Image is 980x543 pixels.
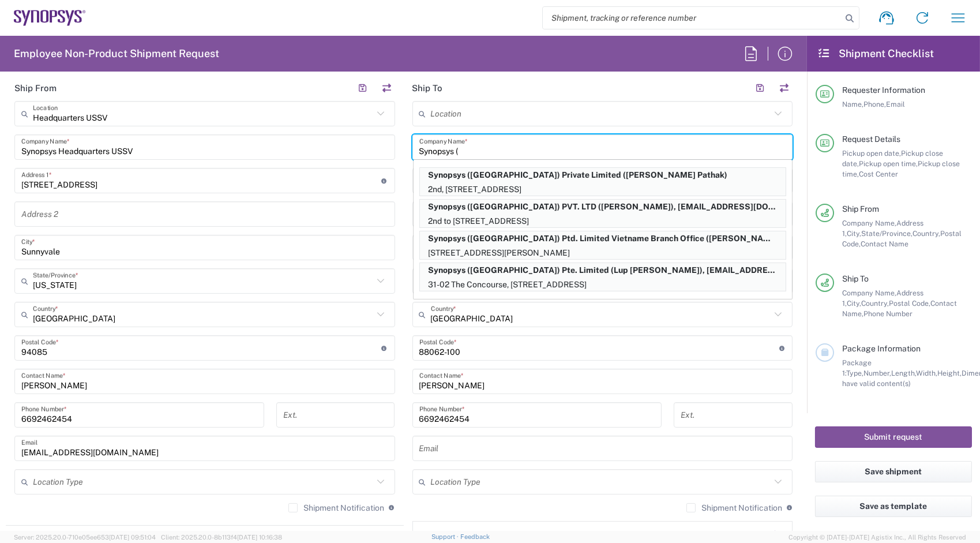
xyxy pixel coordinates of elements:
[817,47,934,61] h2: Shipment Checklist
[842,274,869,283] span: Ship To
[861,299,889,308] span: Country,
[420,231,786,246] p: Synopsys (Singapore) Ptd. Limited Vietname Branch Office (Chau Pham), chaupham@synopsys.com
[859,159,918,168] span: Pickup open time,
[815,496,972,517] button: Save as template
[288,503,384,512] label: Shipment Notification
[842,289,896,297] span: Company Name,
[420,263,786,278] p: Synopsys (Singapore) Pte. Limited (Lup Meng Lam), lupmeng@synopsys.com
[686,503,782,512] label: Shipment Notification
[420,214,786,229] p: 2nd to [STREET_ADDRESS]
[420,278,786,292] p: 31-02 The Concourse, [STREET_ADDRESS]
[916,369,937,377] span: Width,
[14,83,57,94] h2: Ship From
[937,369,962,377] span: Height,
[847,229,861,238] span: City,
[431,533,460,540] a: Support
[237,534,282,541] span: [DATE] 10:16:38
[863,369,891,377] span: Number,
[420,200,786,214] p: Synopsys (India) PVT. LTD (Manoj Kumar Tiwari), manojkt@synopsys.com
[420,246,786,260] p: [STREET_ADDRESS][PERSON_NAME]
[815,461,972,482] button: Save shipment
[847,299,861,308] span: City,
[815,426,972,448] button: Submit request
[842,134,900,144] span: Request Details
[460,533,490,540] a: Feedback
[842,219,896,227] span: Company Name,
[543,7,842,29] input: Shipment, tracking or reference number
[842,204,879,214] span: Ship From
[863,309,913,318] span: Phone Number
[861,239,908,248] span: Contact Name
[422,529,455,541] h2: Tax Info
[788,532,966,542] span: Copyright © [DATE]-[DATE] Agistix Inc., All Rights Reserved
[842,358,872,377] span: Package 1:
[859,170,898,178] span: Cost Center
[161,534,282,541] span: Client: 2025.20.0-8b113f4
[420,182,786,197] p: 2nd, [STREET_ADDRESS]
[842,100,863,108] span: Name,
[891,369,916,377] span: Length,
[863,100,886,108] span: Phone,
[889,299,930,308] span: Postal Code,
[412,83,443,94] h2: Ship To
[842,85,925,95] span: Requester Information
[14,534,156,541] span: Server: 2025.20.0-710e05ee653
[420,168,786,182] p: Synopsys (India) Private Limited (Amit Kumat Pathak)
[14,47,219,61] h2: Employee Non-Product Shipment Request
[109,534,156,541] span: [DATE] 09:51:04
[842,149,901,158] span: Pickup open date,
[842,344,921,353] span: Package Information
[886,100,905,108] span: Email
[846,369,863,377] span: Type,
[913,229,940,238] span: Country,
[861,229,913,238] span: State/Province,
